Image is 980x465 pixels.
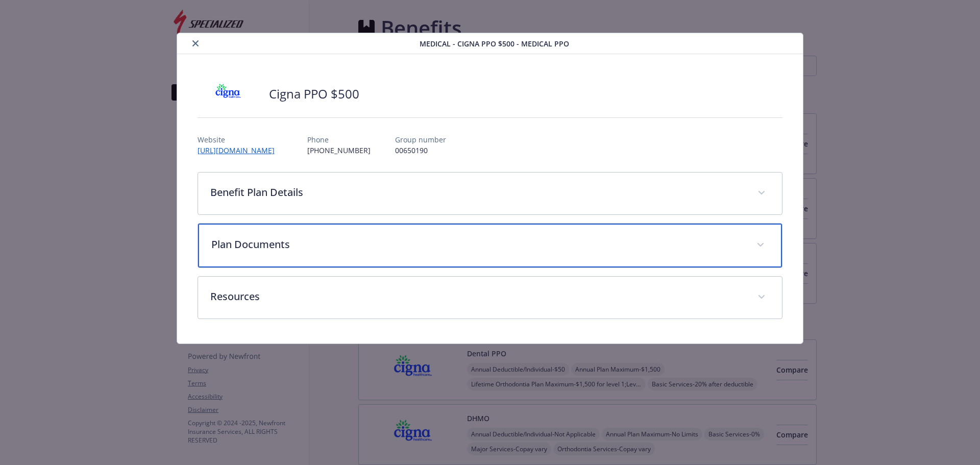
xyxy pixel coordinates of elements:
p: Website [198,134,283,145]
img: CIGNA [198,79,259,109]
div: Plan Documents [198,224,782,267]
p: Benefit Plan Details [210,185,746,200]
span: Medical - Cigna PPO $500 - Medical PPO [420,38,569,49]
p: Resources [210,289,746,304]
p: 00650190 [395,145,446,156]
a: [URL][DOMAIN_NAME] [198,145,283,155]
p: [PHONE_NUMBER] [307,145,371,156]
p: Plan Documents [211,237,745,252]
p: Group number [395,134,446,145]
div: Benefit Plan Details [198,173,782,214]
h2: Cigna PPO $500 [269,85,359,103]
p: Phone [307,134,371,145]
div: Resources [198,277,782,319]
button: close [189,37,202,50]
div: details for plan Medical - Cigna PPO $500 - Medical PPO [98,33,882,344]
